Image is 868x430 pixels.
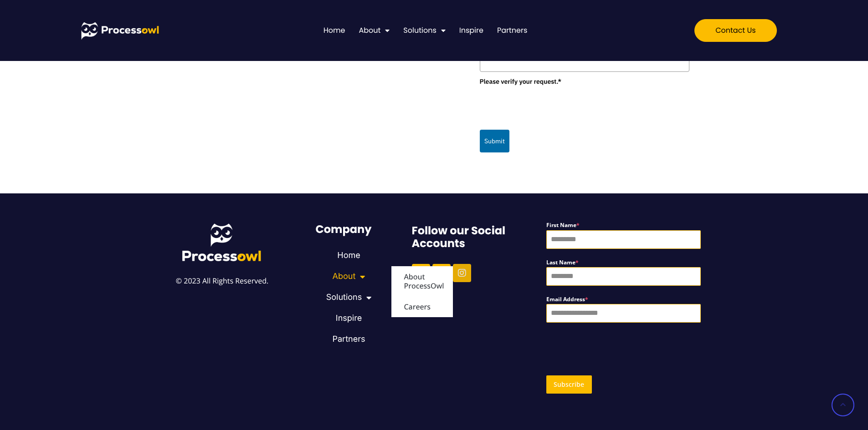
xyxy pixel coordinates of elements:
label: Last Name [546,258,701,267]
a: Home [307,245,391,266]
a: Solutions [307,287,391,308]
a: About [307,266,391,287]
iframe: reCAPTCHA [480,89,618,124]
button: Subscribe [546,375,592,394]
button: Submit [480,130,509,152]
a: Home [324,25,345,36]
nav: Menu [324,25,528,36]
h6: Follow our Social Accounts [412,225,537,250]
a: About [359,25,390,36]
a: Inspire [307,308,391,329]
a: Solutions [403,25,445,36]
ul: About [391,266,453,317]
img: Process Owl Logo V2 [180,221,264,265]
a: Partners [307,329,391,350]
label: First Name [546,221,701,230]
a: About ProcessOwl [391,266,453,296]
span: Contact us [715,27,755,34]
p: © 2023 All Rights Reserved. [156,274,288,287]
nav: Menu [307,245,391,350]
label: Email Address [546,295,701,304]
a: Careers [391,296,453,317]
a: Inspire [459,25,483,36]
h6: Company [316,223,391,236]
a: Partners [497,25,527,36]
label: Please verify your request.* [480,76,689,86]
a: Contact us [694,19,776,42]
iframe: Widget containing checkbox for hCaptcha security challenge [546,332,684,366]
